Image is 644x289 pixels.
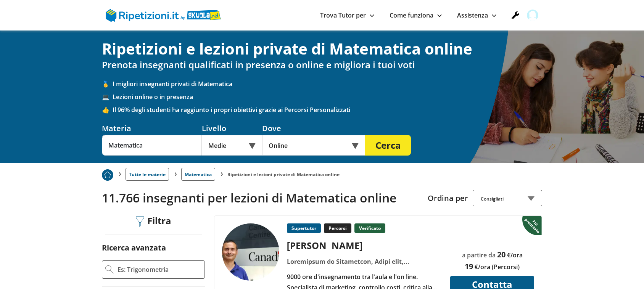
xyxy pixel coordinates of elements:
[105,265,114,274] img: Ricerca Avanzata
[102,242,166,253] label: Ricerca avanzata
[202,135,262,156] div: Medie
[126,168,169,181] a: Tutte le materie
[497,249,506,260] span: 20
[102,169,113,181] img: Piu prenotato
[522,215,543,236] img: Piu prenotato
[117,264,201,275] input: Es: Trigonometria
[320,11,374,19] a: Trova Tutor per
[181,168,215,181] a: Matematica
[102,123,202,133] div: Materia
[227,171,340,178] li: Ripetizioni e lezioni private di Matematica online
[136,216,144,227] img: Filtra filtri mobile
[473,190,542,206] div: Consigliati
[106,9,221,22] img: logo Skuola.net | Ripetizioni.it
[365,135,411,156] button: Cerca
[527,10,538,21] img: user avatar
[102,191,422,205] h2: 11.766 insegnanti per lezioni di Matematica online
[507,251,523,259] span: €/ora
[113,80,542,88] span: I migliori insegnanti privati di Matematica
[133,215,174,227] div: Filtra
[102,80,113,88] span: 🥇
[324,223,351,233] p: Percorsi
[113,106,542,114] span: Il 96% degli studenti ha raggiunto i propri obiettivi grazie ai Percorsi Personalizzati
[462,251,496,259] span: a partire da
[102,40,542,58] h1: Ripetizioni e lezioni private di Matematica online
[262,135,365,156] div: Online
[113,93,542,101] span: Lezioni online o in presenza
[428,193,468,203] label: Ordina per
[102,59,542,71] h2: Prenota insegnanti qualificati in presenza o online e migliora i tuoi voti
[354,223,385,233] p: Verificato
[465,261,473,271] span: 19
[475,263,520,271] span: €/ora (Percorsi)
[390,11,442,19] a: Come funziona
[222,223,279,281] img: tutor a Milano - Giovanni
[262,123,365,133] div: Dove
[102,163,542,181] nav: breadcrumb d-none d-tablet-block
[102,135,202,156] input: Es. Matematica
[284,256,446,267] div: Loremipsum do Sitametcon, Adipi elit, Seddoeiusmo t incididu, Utlaboree do magnaali, Enimadm, Ven...
[284,239,446,252] div: [PERSON_NAME]
[457,11,496,19] a: Assistenza
[102,93,113,101] span: 💻
[106,10,221,19] a: logo Skuola.net | Ripetizioni.it
[102,106,113,114] span: 👍
[202,123,262,133] div: Livello
[287,223,321,233] p: Supertutor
